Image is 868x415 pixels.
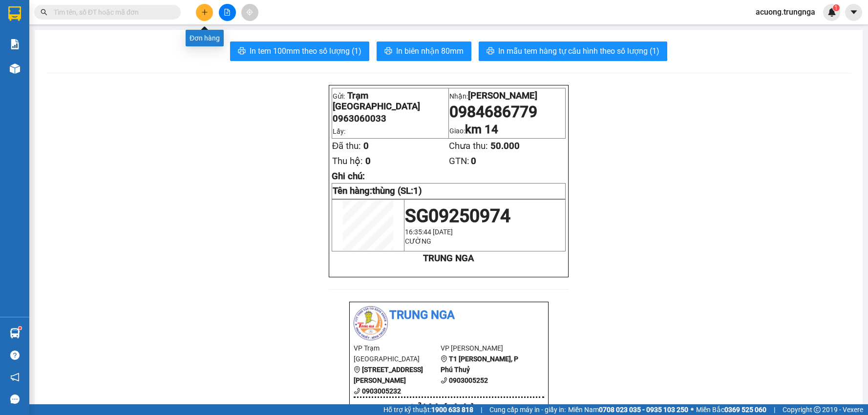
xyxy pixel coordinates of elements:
span: file-add [224,9,231,16]
span: acuong.trungnga [748,6,823,18]
span: copyright [814,406,821,413]
button: aim [241,4,258,21]
span: In biên nhận 80mm [396,45,464,57]
strong: 0369 525 060 [724,406,766,414]
span: 0963060033 [333,113,386,124]
span: plus [201,9,208,16]
span: | [481,404,482,415]
b: [STREET_ADDRESS][PERSON_NAME] [354,366,423,384]
b: 0903005232 [362,387,401,395]
span: GTN: [449,156,469,166]
span: aim [246,9,253,16]
strong: 1900 633 818 [431,406,473,414]
span: message [10,394,20,404]
li: VP [PERSON_NAME] [441,343,528,353]
sup: 1 [833,4,840,11]
span: 0 [363,141,369,151]
b: 0903005252 [449,376,488,384]
span: Giao: [449,127,498,135]
button: printerIn biên nhận 80mm [377,41,471,61]
strong: Tên hàng: [333,186,422,196]
span: Cung cấp máy in - giấy in: [489,404,566,415]
span: ⚪️ [691,408,694,412]
b: T1 [PERSON_NAME], P Phú Thuỷ [441,355,518,373]
li: Trung Nga [354,306,544,325]
strong: 0708 023 035 - 0935 103 250 [599,406,688,414]
span: caret-down [849,8,858,17]
span: Chưa thu: [449,141,488,151]
span: phone [354,388,360,394]
button: printerIn mẫu tem hàng tự cấu hình theo số lượng (1) [479,41,667,61]
span: printer [238,47,246,56]
span: environment [441,355,447,362]
span: Hỗ trợ kỹ thuật: [383,404,473,415]
span: printer [487,47,494,56]
input: Tìm tên, số ĐT hoặc mã đơn [54,7,169,18]
span: 1 [834,4,838,11]
span: Lấy: [333,127,345,135]
span: Đã thu: [332,141,361,151]
p: Nhận: [449,90,565,101]
span: | [774,404,775,415]
img: warehouse-icon [10,328,20,338]
span: [PERSON_NAME] [468,90,537,101]
span: Ghi chú: [332,171,365,182]
button: file-add [219,4,236,21]
span: 0984686779 [449,103,537,121]
img: logo-vxr [8,6,21,21]
span: km 14 [465,123,498,136]
img: warehouse-icon [10,63,20,74]
span: Trạm [GEOGRAPHIC_DATA] [333,90,420,112]
span: 0 [365,156,371,166]
span: thùng (SL: [372,186,422,196]
span: 1) [413,186,422,196]
span: Thu hộ: [332,156,363,166]
span: In tem 100mm theo số lượng (1) [250,45,361,57]
button: caret-down [845,4,862,21]
span: printer [384,47,392,56]
img: solution-icon [10,39,20,49]
span: CƯỜNG [405,237,431,245]
span: In mẫu tem hàng tự cấu hình theo số lượng (1) [498,45,659,57]
span: Miền Nam [568,404,688,415]
img: logo.jpg [354,306,388,340]
span: 16:35:44 [DATE] [405,228,453,236]
span: 0 [471,156,476,166]
span: environment [354,366,360,373]
img: icon-new-feature [827,8,836,17]
span: notification [10,373,20,382]
button: plus [196,4,213,21]
sup: 1 [19,327,21,330]
span: search [41,9,47,16]
p: Gửi: [333,90,448,112]
strong: TRUNG NGA [423,253,474,264]
button: printerIn tem 100mm theo số lượng (1) [230,41,369,61]
span: phone [441,377,447,384]
span: Miền Bắc [696,404,766,415]
span: question-circle [10,351,20,360]
span: SG09250974 [405,205,510,227]
li: VP Trạm [GEOGRAPHIC_DATA] [354,343,441,364]
span: 50.000 [490,141,520,151]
